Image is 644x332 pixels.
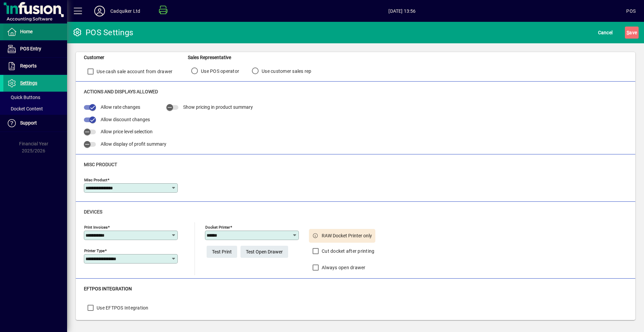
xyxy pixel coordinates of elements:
[3,41,67,57] a: POS Entry
[72,27,133,38] div: POS Settings
[207,246,237,258] button: Test Print
[110,6,140,16] div: Cadquiker Ltd
[95,68,172,75] label: Use cash sale account from drawer
[625,27,639,39] button: Save
[246,246,283,257] span: Test Open Drawer
[627,27,637,38] span: ave
[205,225,230,230] mat-label: Docket Printer
[178,6,627,16] span: [DATE] 13:56
[322,232,372,239] span: RAW Docket Printer only
[20,46,41,51] span: POS Entry
[101,129,153,134] span: Allow price level selection
[188,54,321,61] div: Sales Representative
[212,246,232,257] span: Test Print
[200,68,239,75] label: Use POS operator
[101,141,166,147] span: Allow display of profit summary
[183,104,253,110] span: Show pricing in product summary
[320,248,374,254] label: Cut docket after printing
[101,117,150,122] span: Allow discount changes
[3,103,67,114] a: Docket Content
[240,246,288,258] button: Test Open Drawer
[84,89,158,94] span: Actions and Displays Allowed
[626,6,636,16] div: POS
[3,92,67,103] a: Quick Buttons
[596,27,614,39] button: Cancel
[320,264,366,271] label: Always open drawer
[84,225,108,230] mat-label: Print Invoices
[84,248,105,253] mat-label: Printer Type
[3,115,67,132] a: Support
[260,68,312,75] label: Use customer sales rep
[627,30,629,35] span: S
[3,23,67,40] a: Home
[20,29,33,34] span: Home
[20,120,37,126] span: Support
[84,178,107,182] mat-label: Misc Product
[101,104,140,110] span: Allow rate changes
[7,106,43,111] span: Docket Content
[7,95,40,100] span: Quick Buttons
[84,209,102,215] span: Devices
[598,27,613,38] span: Cancel
[20,80,37,86] span: Settings
[20,63,37,68] span: Reports
[3,58,67,75] a: Reports
[95,304,149,311] label: Use EFTPOS Integration
[89,5,110,17] button: Profile
[84,54,188,61] div: Customer
[84,162,117,167] span: Misc Product
[84,285,188,292] div: EFTPOS INTEGRATION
